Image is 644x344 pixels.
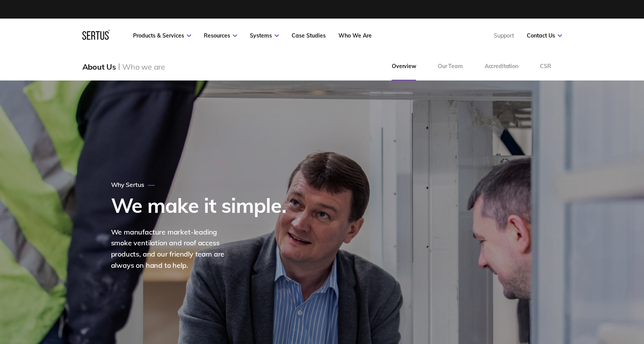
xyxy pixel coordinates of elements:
a: Products & Services [133,32,191,39]
a: CSR [529,53,562,80]
div: Why Sertus [111,181,155,188]
a: Support [494,32,514,39]
a: Case Studies [292,32,326,39]
div: We manufacture market-leading smoke ventilation and roof access products, and our friendly team a... [111,227,239,271]
a: Who We Are [338,32,372,39]
div: About Us [82,62,116,72]
a: Resources [204,32,237,39]
h1: We make it simple. [111,194,286,216]
iframe: Chat Widget [505,254,644,344]
a: Our Team [427,53,474,80]
a: Accreditation [474,53,529,80]
a: Contact Us [527,32,562,39]
a: Systems [250,32,279,39]
div: Who we are [122,62,165,72]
